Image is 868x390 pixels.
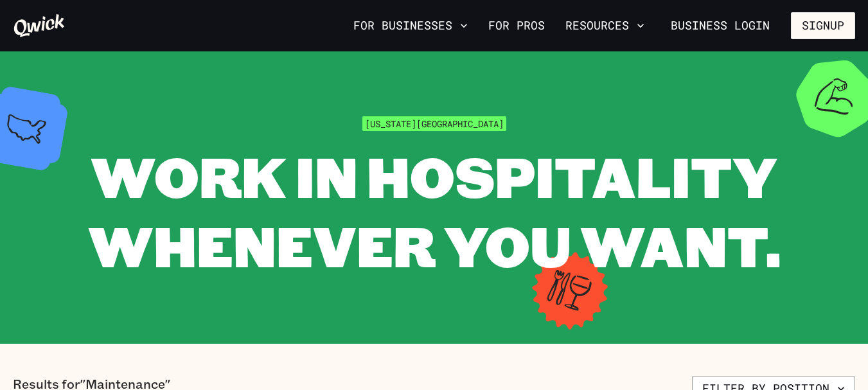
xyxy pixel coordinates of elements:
[483,15,550,37] a: For Pros
[88,139,781,282] span: WORK IN HOSPITALITY WHENEVER YOU WANT.
[791,12,855,39] button: Signup
[560,15,650,37] button: Resources
[348,15,473,37] button: For Businesses
[660,12,781,39] a: Business Login
[362,116,506,131] span: [US_STATE][GEOGRAPHIC_DATA]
